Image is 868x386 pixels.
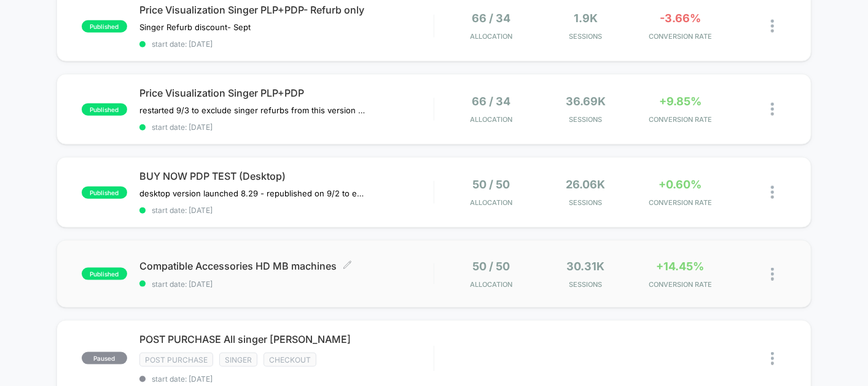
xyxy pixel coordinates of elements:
span: Price Visualization Singer PLP+PDP [139,87,434,99]
span: +14.45% [657,260,705,273]
span: 50 / 50 [472,178,510,191]
span: start date: [DATE] [139,123,434,132]
span: +0.60% [659,178,702,191]
span: published [82,20,127,33]
span: Allocation [470,32,512,41]
span: POST PURCHASE All singer [PERSON_NAME] [139,333,434,345]
span: checkout [264,353,316,367]
span: Price Visualization Singer PLP+PDP- Refurb only [139,4,434,16]
span: 1.9k [574,12,598,25]
span: CONVERSION RATE [636,115,725,124]
span: published [82,187,127,199]
span: CONVERSION RATE [636,32,725,41]
span: published [82,103,127,116]
img: close [771,20,774,33]
span: start date: [DATE] [139,374,434,384]
span: BUY NOW PDP TEST (Desktop) [139,170,434,182]
span: 66 / 34 [472,95,510,108]
span: Allocation [470,198,512,207]
img: close [771,186,774,199]
span: CONVERSION RATE [636,198,725,207]
span: -3.66% [660,12,701,25]
span: start date: [DATE] [139,39,434,49]
span: paused [82,352,127,364]
span: Sessions [541,198,630,207]
img: close [771,103,774,116]
span: Singer [219,353,257,367]
span: start date: [DATE] [139,206,434,215]
img: close [771,268,774,281]
span: Post Purchase [139,353,213,367]
span: Sessions [541,32,630,41]
img: close [771,352,774,365]
span: start date: [DATE] [139,279,434,289]
span: 66 / 34 [472,12,510,25]
span: 50 / 50 [472,260,510,273]
span: Singer Refurb discount- Sept [139,22,251,32]
span: published [82,268,127,280]
span: Allocation [470,280,512,289]
span: 30.31k [567,260,605,273]
span: Compatible Accessories HD MB machines [139,260,434,272]
span: restarted 9/3 to exclude singer refurbs from this version of the test [139,105,367,115]
span: +9.85% [659,95,702,108]
span: Allocation [470,115,512,124]
span: Sessions [541,115,630,124]
span: 36.69k [566,95,606,108]
span: Sessions [541,280,630,289]
span: CONVERSION RATE [636,280,725,289]
span: 26.06k [566,178,606,191]
span: desktop version launched 8.29﻿ - republished on 9/2 to ensure OOS products dont show the buy now ... [139,188,367,198]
